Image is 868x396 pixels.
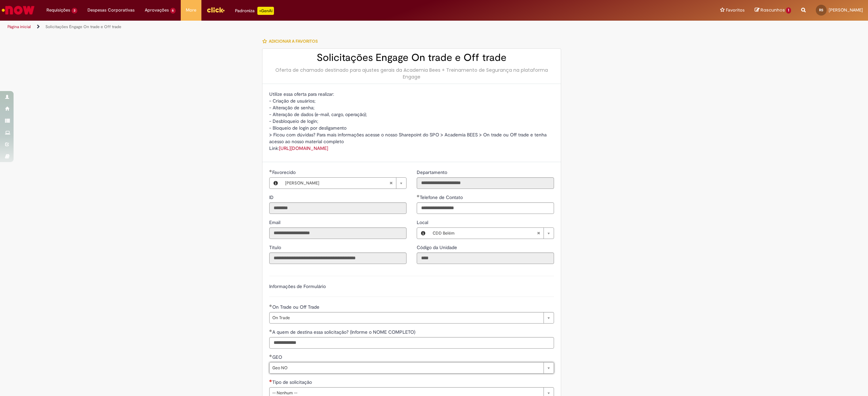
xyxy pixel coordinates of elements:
[533,228,544,239] abbr: Limpar campo Local
[269,379,272,382] span: Necessários
[726,7,745,14] span: Favoritos
[417,219,430,225] span: Local
[269,304,272,307] span: Obrigatório Preenchido
[269,354,272,357] span: Obrigatório Preenchido
[786,7,791,14] span: 1
[429,228,554,239] a: CDD BelémLimpar campo Local
[206,5,225,15] img: click_logo_yellow_360x200.png
[269,283,326,289] label: Informações de Formulário
[269,170,272,172] span: Obrigatório Preenchido
[269,227,407,239] input: Email
[269,202,407,214] input: ID
[186,7,196,14] span: More
[420,194,464,200] span: Telefone de Contato
[829,7,863,13] span: [PERSON_NAME]
[269,337,554,349] input: A quem de destina essa solicitação? (Informe o NOME COMPLETO)
[262,34,321,48] button: Adicionar a Favoritos
[257,7,274,15] p: +GenAi
[417,252,554,264] input: Código da Unidade
[269,39,318,44] span: Adicionar a Favoritos
[417,169,449,175] span: Somente leitura - Departamento
[417,228,429,239] button: Local, Visualizar este registro CDD Belém
[272,379,313,385] span: Tipo de solicitação
[269,52,554,63] h2: Solicitações Engage On trade e Off trade
[72,8,77,14] span: 3
[272,312,540,323] span: On Trade
[417,244,458,251] label: Somente leitura - Código da Unidade
[269,244,282,251] label: Somente leitura - Título
[45,24,121,29] a: Solicitações Engage On trade e Off trade
[819,8,823,12] span: RS
[272,362,540,373] span: Geo NO
[417,195,420,197] span: Obrigatório Preenchido
[417,177,554,189] input: Departamento
[272,354,283,360] span: GEO
[87,7,135,14] span: Despesas Corporativas
[272,169,297,175] span: Necessários - Favorecido
[145,7,169,14] span: Aprovações
[5,21,574,33] ul: Trilhas de página
[386,178,396,189] abbr: Limpar campo Favorecido
[755,7,791,14] a: Rascunhos
[282,178,406,189] a: [PERSON_NAME]Limpar campo Favorecido
[285,178,389,189] span: [PERSON_NAME]
[279,145,328,151] a: [URL][DOMAIN_NAME]
[417,202,554,214] input: Telefone de Contato
[272,304,321,310] span: On Trade ou Off Trade
[269,252,407,264] input: Título
[272,329,417,335] span: A quem de destina essa solicitação? (Informe o NOME COMPLETO)
[761,7,785,13] span: Rascunhos
[269,194,275,200] span: Somente leitura - ID
[170,8,176,14] span: 6
[1,3,36,17] img: ServiceNow
[269,91,554,152] p: Utilize essa oferta para realizar: - Criação de usuários; - Alteração de senha; - Alteração de da...
[269,329,272,332] span: Obrigatório Preenchido
[269,244,282,250] span: Somente leitura - Título
[433,228,537,239] span: CDD Belém
[7,24,31,29] a: Página inicial
[46,7,70,14] span: Requisições
[269,219,282,226] label: Somente leitura - Email
[269,194,275,201] label: Somente leitura - ID
[270,178,282,189] button: Favorecido, Visualizar este registro Rodrigo Savio Muniz Da Silva
[269,67,554,80] div: Oferta de chamado destinado para ajustes gerais da Academia Bees + Treinamento de Segurança na pl...
[417,244,458,250] span: Somente leitura - Código da Unidade
[417,169,449,176] label: Somente leitura - Departamento
[235,7,274,15] div: Padroniza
